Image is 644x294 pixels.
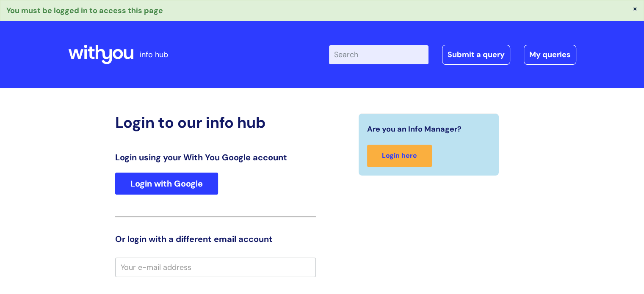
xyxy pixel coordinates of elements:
input: Your e-mail address [115,258,316,277]
h2: Login to our info hub [115,113,316,132]
h3: Login using your With You Google account [115,152,316,162]
a: Submit a query [442,45,510,64]
a: Login with Google [115,173,218,195]
a: My queries [524,45,576,64]
h3: Or login with a different email account [115,234,316,244]
button: × [633,5,638,12]
p: info hub [140,48,168,61]
input: Search [329,45,428,64]
span: Are you an Info Manager? [367,122,462,136]
a: Login here [367,145,432,167]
